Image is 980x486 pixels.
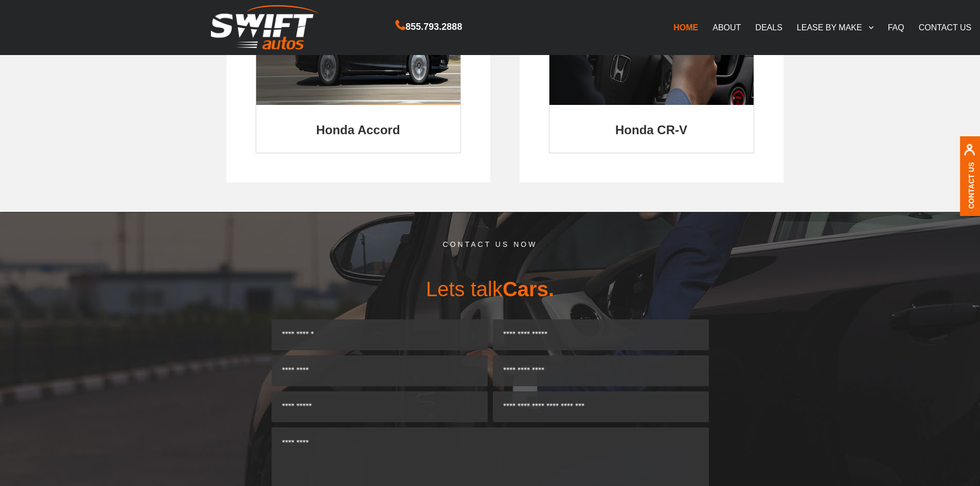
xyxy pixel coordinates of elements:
[405,20,462,34] span: 855.793.2888
[396,23,462,31] a: 855.793.2888
[705,16,748,38] a: ABOUT
[503,278,554,300] span: Cars.
[10,258,970,319] h3: Lets talk
[211,5,319,50] img: Swift Autos
[967,161,975,208] a: Contact Us
[912,16,979,38] a: CONTACT US
[10,241,970,258] h5: CONTACT US NOW
[579,105,724,137] h2: Honda CR-V
[881,16,912,38] a: FAQ
[666,16,705,38] a: HOME
[748,16,789,38] a: DEALS
[286,105,431,137] h2: Honda Accord
[549,36,754,137] a: Honda CR-V
[790,16,881,38] a: LEASE BY MAKE
[256,36,460,137] a: Honda Accord
[964,143,975,161] img: contact us, iconuser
